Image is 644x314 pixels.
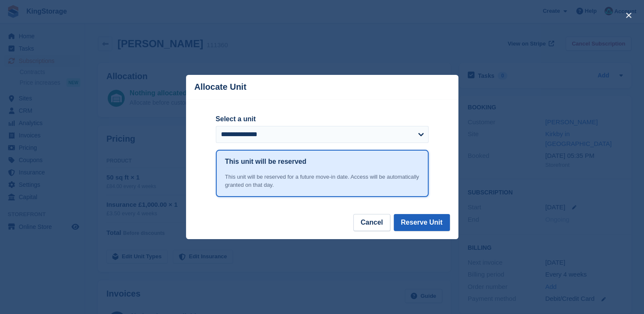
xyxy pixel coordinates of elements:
button: Cancel [353,214,390,231]
div: This unit will be reserved for a future move-in date. Access will be automatically granted on tha... [225,173,419,189]
button: close [622,9,635,22]
button: Reserve Unit [394,214,450,231]
label: Select a unit [216,114,429,124]
h1: This unit will be reserved [225,157,306,167]
p: Allocate Unit [195,82,246,92]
